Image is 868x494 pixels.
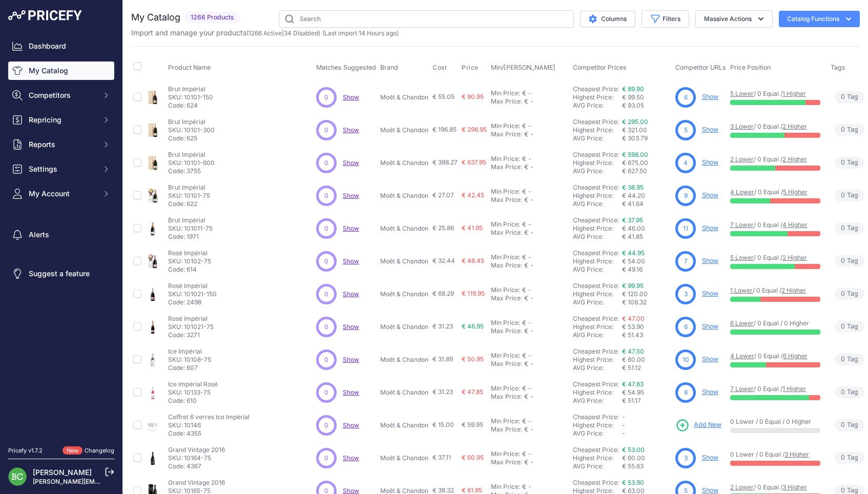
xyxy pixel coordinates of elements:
[522,155,526,163] div: €
[835,321,864,333] span: Tag
[675,64,726,71] span: Competitor URLs
[841,289,845,299] span: 0
[343,356,359,363] span: Show
[168,101,213,110] p: Code: 624
[524,196,528,204] div: €
[491,294,522,302] div: Max Price:
[622,159,648,167] span: € 675.00
[522,253,526,261] div: €
[528,130,533,138] div: -
[462,93,484,100] span: € 90.95
[702,486,718,494] a: Show
[432,290,454,297] span: € 68.29
[622,101,671,110] div: € 93.05
[622,331,671,339] div: € 51.43
[343,421,359,429] a: Show
[684,126,688,135] span: 5
[622,224,645,232] span: € 46.00
[462,224,483,232] span: € 41.95
[528,97,533,106] div: -
[343,454,359,462] a: Show
[8,184,114,203] button: My Account
[168,257,211,265] p: SKU: 10102-75
[528,229,533,237] div: -
[730,254,820,262] p: / 0 Equal /
[8,37,114,434] nav: Sidebar
[622,167,671,175] div: € 627.50
[432,257,455,264] span: € 32.44
[622,118,648,126] a: € 295.00
[730,155,754,163] a: 2 Lower
[779,11,860,27] button: Catalog Functions
[526,319,531,327] div: -
[491,97,522,106] div: Max Price:
[622,126,647,134] span: € 321.00
[573,282,619,290] a: Cheapest Price:
[491,122,520,130] div: Min Price:
[642,10,689,28] button: Filters
[573,216,619,224] a: Cheapest Price:
[783,352,808,360] a: 6 Higher
[168,224,213,233] p: SKU: 101011-75
[573,224,622,233] div: Highest Price:
[695,10,773,28] button: Massive Actions
[684,322,688,332] span: 6
[184,12,240,24] span: 1266 Products
[343,388,359,396] span: Show
[491,155,520,163] div: Min Price:
[702,126,718,133] a: Show
[168,249,211,257] p: Rosé Impérial
[249,29,282,37] a: 1266 Active
[730,155,820,163] p: / 0 Equal /
[528,294,533,302] div: -
[782,122,807,130] a: 2 Higher
[841,256,845,266] span: 0
[841,125,845,135] span: 0
[730,188,820,196] p: / 0 Equal /
[702,355,718,363] a: Show
[573,159,622,167] div: Highest Price:
[622,233,671,241] div: € 41.85
[622,446,645,454] a: € 53.00
[730,483,754,491] a: 2 Lower
[622,257,645,265] span: € 54.00
[835,157,864,169] span: Tag
[730,254,754,261] a: 5 Lower
[730,286,820,295] p: / 0 Equal /
[522,122,526,130] div: €
[168,315,214,323] p: Rosé Impérial
[8,61,114,80] a: My Catalog
[730,122,820,131] p: / 0 Equal /
[622,290,648,298] span: € 120.00
[730,90,754,97] a: 5 Lower
[343,159,359,167] a: Show
[782,90,806,97] a: 1 Higher
[684,290,688,299] span: 3
[462,191,484,199] span: € 42.45
[622,265,671,274] div: € 49.16
[524,327,528,335] div: €
[841,92,845,102] span: 0
[524,229,528,237] div: €
[491,286,520,294] div: Min Price:
[279,10,574,28] input: Search
[380,93,428,101] p: Moët & Chandon
[622,192,645,199] span: € 44.20
[432,64,447,72] span: Cost
[573,167,622,175] div: AVG Price:
[841,223,845,233] span: 0
[730,385,754,393] a: 7 Lower
[380,290,428,298] p: Moët & Chandon
[522,188,526,196] div: €
[168,64,211,71] span: Product Name
[343,126,359,134] a: Show
[29,139,96,150] span: Reports
[784,450,809,458] a: 3 Higher
[432,191,454,199] span: € 27.07
[841,191,845,200] span: 0
[168,192,210,200] p: SKU: 10101-75
[343,93,359,101] a: Show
